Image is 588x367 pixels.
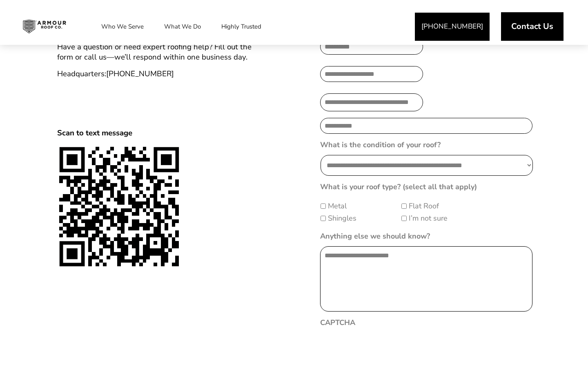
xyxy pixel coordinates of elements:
[409,201,439,212] label: Flat Roof
[93,16,152,37] a: Who We Serve
[320,182,477,192] label: What is your roof type? (select all that apply)
[57,42,252,62] span: Have a question or need expert roofing help? Fill out the form or call us—we’ll respond within on...
[409,213,448,224] label: I’m not sure
[328,213,356,224] label: Shingles
[415,13,490,41] a: [PHONE_NUMBER]
[106,69,174,79] a: [PHONE_NUMBER]
[320,318,355,327] label: CAPTCHA
[16,16,73,37] img: Industrial and Commercial Roofing Company | Armour Roof Co.
[156,16,209,37] a: What We Do
[328,201,347,212] label: Metal
[57,128,132,138] span: Scan to text message
[57,69,174,79] span: Headquarters:
[213,16,269,37] a: Highly Trusted
[511,22,553,31] span: Contact Us
[320,232,430,241] label: Anything else we should know?
[320,140,441,150] label: What is the condition of your roof?
[320,333,444,365] iframe: reCAPTCHA
[501,12,563,41] a: Contact Us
